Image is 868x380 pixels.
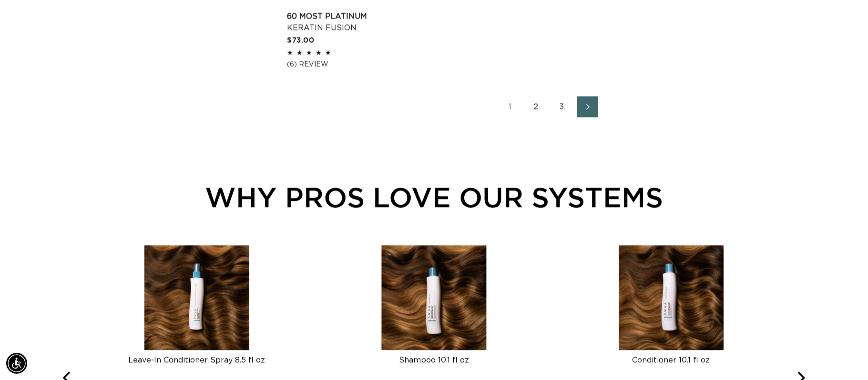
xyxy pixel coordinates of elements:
[323,355,545,365] div: Shampoo 10.1 fl oz
[551,96,572,117] a: Page 3
[57,176,811,218] div: WHY PROS LOVE OUR SYSTEMS
[560,355,782,365] div: Conditioner 10.1 fl oz
[86,347,308,365] a: Leave-In Conditioner Spray 8.5 fl oz
[526,96,547,117] a: Page 2
[6,353,27,374] div: Accessibility Menu
[144,245,249,350] img: Leave-In Conditioner Spray 8.5 fl oz
[287,10,444,33] a: 60 Most Platinum Keratin Fusion
[86,355,308,365] div: Leave-In Conditioner Spray 8.5 fl oz
[381,245,486,350] img: Shampoo 10.1 fl oz
[287,96,811,117] nav: Pagination
[500,96,521,117] a: Page 1
[619,245,724,350] img: Conditioner 10.1 fl oz
[577,96,598,117] a: Next page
